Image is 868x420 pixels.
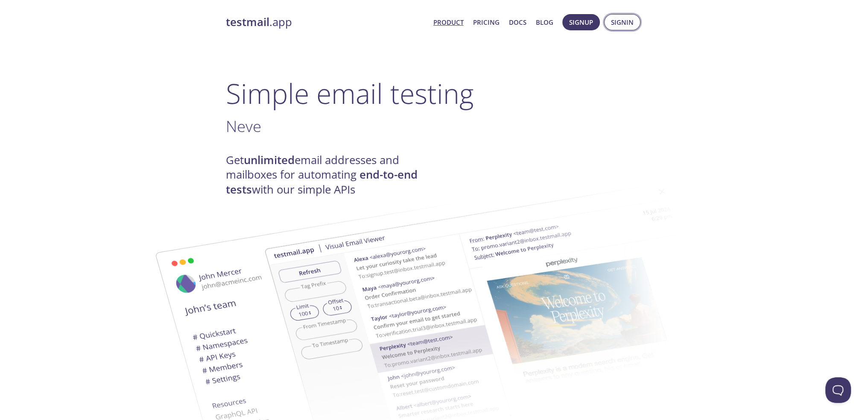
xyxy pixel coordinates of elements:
a: Pricing [473,17,500,28]
iframe: Help Scout Beacon - Open [825,377,851,403]
strong: testmail [226,15,269,29]
a: Blog [536,17,553,28]
button: Signup [562,14,600,30]
a: Product [433,17,464,28]
a: testmail.app [226,15,427,29]
strong: unlimited [244,153,295,167]
span: Signup [569,17,593,28]
h1: Simple email testing [226,77,643,110]
span: Neve [226,115,261,137]
h4: Get email addresses and mailboxes for automating with our simple APIs [226,153,434,197]
span: Signin [611,17,634,28]
strong: end-to-end tests [226,167,418,197]
a: Docs [509,17,526,28]
button: Signin [604,14,640,30]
